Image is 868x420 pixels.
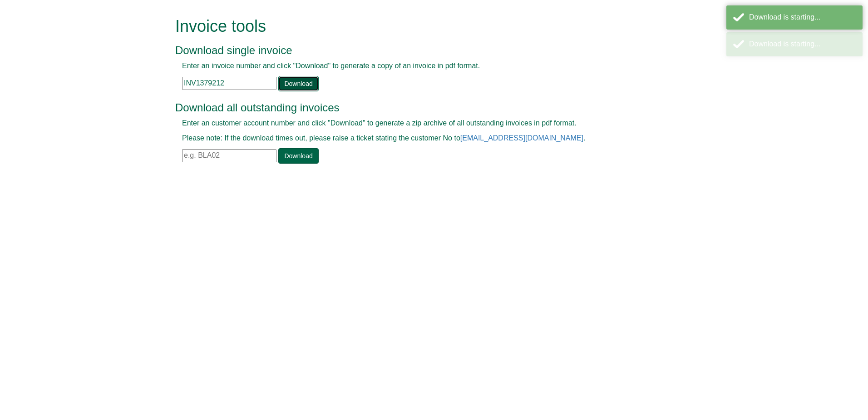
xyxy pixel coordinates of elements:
input: e.g. BLA02 [182,149,276,162]
a: Download [278,148,318,164]
p: Please note: If the download times out, please raise a ticket stating the customer No to . [182,133,666,144]
h3: Download all outstanding invoices [175,102,672,114]
div: Download is starting... [749,39,856,50]
a: Download [278,76,318,91]
input: e.g. INV1234 [182,77,276,90]
h3: Download single invoice [175,45,672,56]
div: Download is starting... [749,12,856,23]
p: Enter an invoice number and click "Download" to generate a copy of an invoice in pdf format. [182,61,666,71]
h1: Invoice tools [175,17,672,35]
p: Enter an customer account number and click "Download" to generate a zip archive of all outstandin... [182,118,666,129]
a: [EMAIL_ADDRESS][DOMAIN_NAME] [460,134,583,142]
